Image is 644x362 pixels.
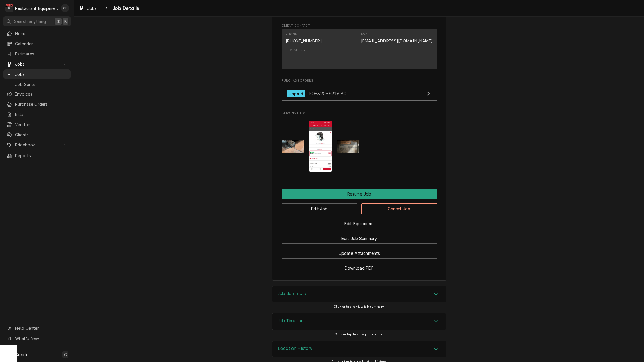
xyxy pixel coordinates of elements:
[64,352,67,358] span: C
[3,323,71,333] a: Go to Help Center
[282,78,437,83] span: Purchase Orders
[272,313,446,330] button: Accordion Details Expand Trigger
[272,341,446,358] div: Location History
[3,69,71,79] a: Jobs
[361,38,433,43] a: [EMAIL_ADDRESS][DOMAIN_NAME]
[3,59,71,69] a: Go to Jobs
[282,229,437,244] div: Button Group Row
[286,32,297,37] div: Phone
[3,89,71,99] a: Invoices
[272,286,446,303] div: Job Summary
[282,29,437,71] div: Client Contact List
[15,335,67,341] span: What's New
[286,48,305,66] div: Reminders
[282,78,437,103] div: Purchase Orders
[111,4,139,12] span: Job Details
[286,38,322,43] a: [PHONE_NUMBER]
[3,99,71,109] a: Purchase Orders
[282,218,437,229] button: Edit Equipment
[5,4,13,12] div: Restaurant Equipment Diagnostics's Avatar
[282,140,305,153] img: vcyhxXrCROPssEAo7vfh
[5,4,13,12] div: R
[15,153,68,159] span: Reports
[272,313,446,330] div: Accordion Header
[278,318,304,324] h3: Job Timeline
[56,18,60,24] span: ⌘
[76,3,99,13] a: Jobs
[286,48,305,53] div: Reminders
[3,16,71,26] button: Search anything⌘K
[3,140,71,150] a: Go to Pricebook
[282,87,437,101] a: View Purchase Order
[309,121,332,172] img: wG8BqvBaSLWGSy8fxLVG
[64,18,67,24] span: K
[334,332,384,336] span: Click or tap to view job timeline.
[286,32,322,44] div: Phone
[15,71,68,77] span: Jobs
[15,51,68,57] span: Estimates
[308,91,346,96] span: PO-320 • $316.80
[282,116,437,176] span: Attachments
[61,4,69,12] div: GB
[282,203,357,214] button: Edit Job
[272,286,446,302] div: Accordion Header
[278,346,313,351] h3: Location History
[3,39,71,49] a: Calendar
[282,244,437,259] div: Button Group Row
[15,41,68,47] span: Calendar
[287,90,305,98] div: Unpaid
[15,352,28,357] span: Create
[15,132,68,138] span: Clients
[15,142,59,148] span: Pricebook
[278,291,307,296] h3: Job Summary
[15,111,68,117] span: Bills
[286,60,290,66] div: —
[272,313,446,330] div: Job Timeline
[14,18,46,24] span: Search anything
[272,286,446,302] button: Accordion Details Expand Trigger
[15,325,67,331] span: Help Center
[3,110,71,119] a: Bills
[282,111,437,176] div: Attachments
[87,5,97,11] span: Jobs
[334,305,385,309] span: Click or tap to view job summary.
[15,91,68,97] span: Invoices
[282,263,437,273] button: Download PDF
[15,61,59,67] span: Jobs
[15,5,58,11] div: Restaurant Equipment Diagnostics
[282,233,437,244] button: Edit Job Summary
[102,3,111,13] button: Navigate back
[282,24,437,28] span: Client Contact
[3,151,71,160] a: Reports
[272,341,446,357] button: Accordion Details Expand Trigger
[15,121,68,128] span: Vendors
[282,189,437,199] div: Button Group Row
[3,120,71,129] a: Vendors
[282,199,437,214] div: Button Group Row
[286,54,290,60] div: —
[282,189,437,199] button: Resume Job
[61,4,69,12] div: Gary Beaver's Avatar
[282,259,437,273] div: Button Group Row
[3,130,71,139] a: Clients
[282,189,437,273] div: Button Group
[3,80,71,89] a: Job Series
[3,29,71,38] a: Home
[361,32,433,44] div: Email
[361,32,371,37] div: Email
[3,334,71,343] a: Go to What's New
[282,248,437,259] button: Update Attachments
[15,81,68,87] span: Job Series
[15,31,68,37] span: Home
[272,341,446,357] div: Accordion Header
[337,140,359,153] img: JlvGnsURQje22HMagPA3
[282,24,437,71] div: Client Contact
[361,203,437,214] button: Cancel Job
[282,29,437,69] div: Contact
[282,111,437,115] span: Attachments
[3,49,71,59] a: Estimates
[15,101,68,107] span: Purchase Orders
[282,214,437,229] div: Button Group Row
